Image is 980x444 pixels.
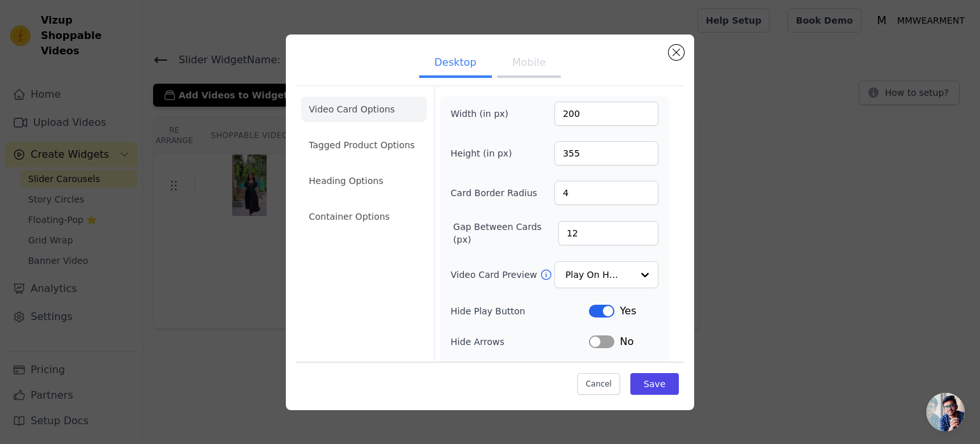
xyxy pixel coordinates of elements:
span: Yes [620,303,636,319]
label: Hide Arrows [450,335,589,348]
button: Cancel [577,373,620,395]
li: Tagged Product Options [301,132,427,158]
label: Height (in px) [450,147,520,160]
label: Gap Between Cards (px) [453,220,558,246]
label: Card Border Radius [450,187,537,199]
button: Mobile [497,50,561,78]
button: Close modal [669,45,684,60]
button: Save [630,373,679,395]
button: Desktop [419,50,492,78]
li: Video Card Options [301,96,427,122]
li: Heading Options [301,168,427,194]
li: Container Options [301,204,427,229]
label: Video Card Preview [450,268,539,281]
a: Open chat [926,393,965,431]
label: Hide Play Button [450,305,589,318]
span: No [620,334,634,349]
label: Width (in px) [450,107,520,120]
